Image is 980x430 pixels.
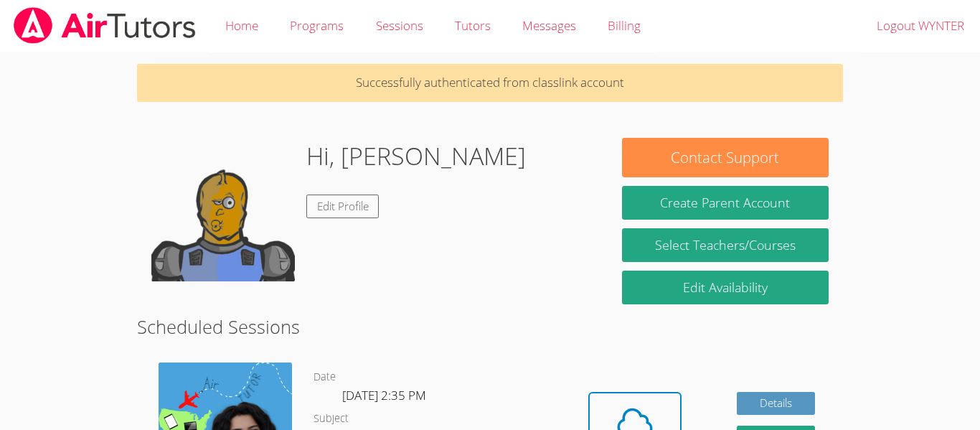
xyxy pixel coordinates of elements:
button: Create Parent Account [622,186,829,220]
span: Messages [522,17,576,34]
img: airtutors_banner-c4298cdbf04f3fff15de1276eac7730deb9818008684d7c2e4769d2f7ddbe033.png [12,7,197,44]
dt: Subject [314,410,349,428]
a: Edit Availability [622,271,829,304]
dt: Date [314,368,336,386]
button: Contact Support [622,138,829,177]
span: [DATE] 2:35 PM [342,387,426,403]
p: Successfully authenticated from classlink account [137,64,843,102]
h1: Hi, [PERSON_NAME] [306,138,526,174]
a: Select Teachers/Courses [622,228,829,262]
h2: Scheduled Sessions [137,313,843,340]
img: default.png [151,138,295,281]
a: Edit Profile [306,195,380,218]
a: Details [737,392,816,416]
